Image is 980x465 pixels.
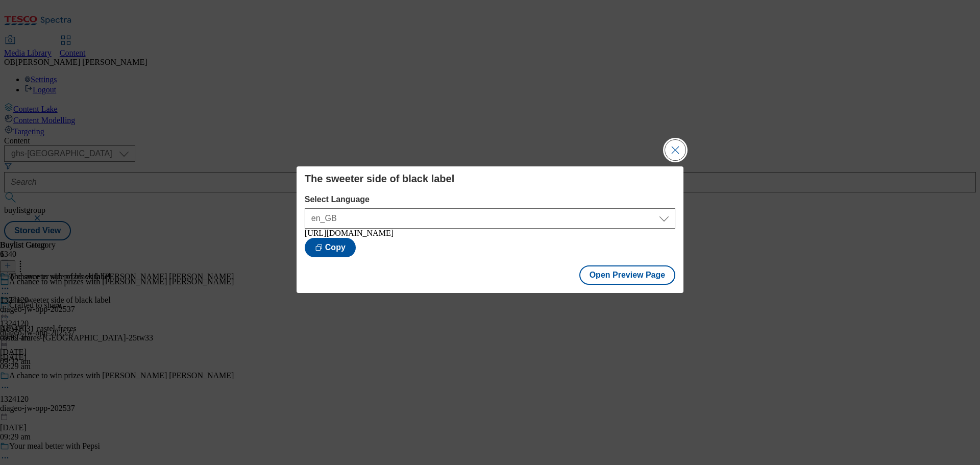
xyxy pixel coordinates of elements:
[579,265,676,285] button: Open Preview Page
[305,173,675,185] h4: The sweeter side of black label
[305,238,356,257] button: Copy
[305,229,675,238] div: [URL][DOMAIN_NAME]
[305,195,675,204] label: Select Language
[665,140,685,160] button: Close Modal
[297,166,683,293] div: Modal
